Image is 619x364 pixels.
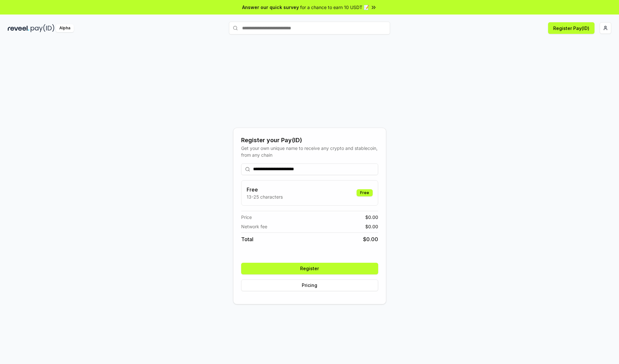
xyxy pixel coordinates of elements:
[31,24,54,32] img: pay_id
[241,280,378,291] button: Pricing
[241,136,378,145] div: Register your Pay(ID)
[241,235,253,243] span: Total
[242,4,299,11] span: Answer our quick survey
[241,214,252,221] span: Price
[241,145,378,158] div: Get your own unique name to receive any crypto and stablecoin, from any chain
[548,22,594,34] button: Register Pay(ID)
[56,24,74,32] div: Alpha
[247,193,283,200] p: 13-25 characters
[357,189,373,196] div: Free
[241,223,267,230] span: Network fee
[363,235,378,243] span: $ 0.00
[365,214,378,221] span: $ 0.00
[300,4,369,11] span: for a chance to earn 10 USDT 📝
[247,186,283,193] h3: Free
[8,24,29,32] img: reveel_dark
[241,263,378,274] button: Register
[365,223,378,230] span: $ 0.00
